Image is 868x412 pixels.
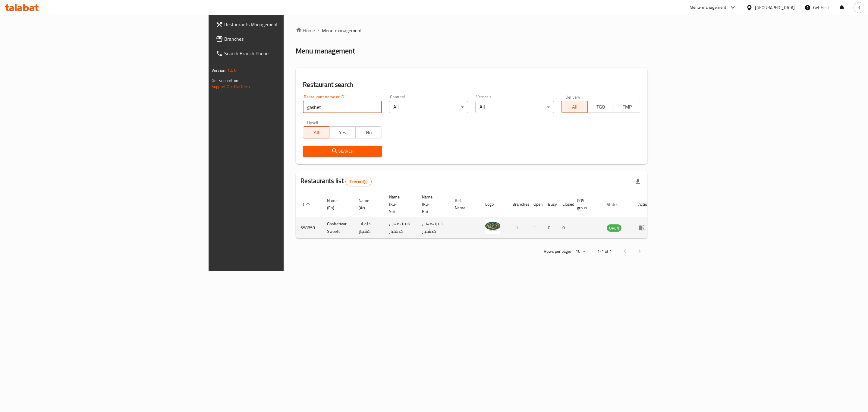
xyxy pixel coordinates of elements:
[508,217,529,239] td: 1
[307,120,318,125] label: Upsell
[300,201,312,208] span: ID
[211,46,354,61] a: Search Branch Phone
[212,66,226,74] span: Version:
[296,192,654,239] table: enhanced table
[306,128,327,137] span: All
[308,147,377,155] span: Search
[607,225,621,232] span: OPEN
[389,101,468,113] div: All
[212,83,250,90] a: Support.OpsPlatform
[346,179,371,185] span: 1 record(s)
[577,197,595,211] span: POS group
[558,192,572,217] th: Closed
[614,101,640,113] button: TMP
[224,21,349,28] span: Restaurants Management
[303,146,382,157] button: Search
[690,4,727,11] div: Menu-management
[544,248,571,255] p: Rows per page:
[564,103,585,111] span: All
[355,126,382,138] button: No
[558,217,572,239] td: 0
[755,4,795,11] div: [GEOGRAPHIC_DATA]
[332,128,353,137] span: Yes
[389,193,410,215] span: Name (Ku-So)
[475,101,554,113] div: All
[303,126,329,138] button: All
[211,32,354,46] a: Branches
[327,197,347,211] span: Name (En)
[597,248,612,255] p: 1-1 of 1
[543,217,558,239] td: 0
[857,4,860,11] span: R
[224,50,349,57] span: Search Branch Phone
[455,197,473,211] span: Ref. Name
[296,27,647,34] nav: breadcrumb
[634,192,654,217] th: Action
[227,66,237,74] span: 1.0.0
[329,126,356,138] button: Yes
[561,101,588,113] button: All
[345,177,372,186] div: Total records count
[485,219,500,234] img: Gashetiyar Sweets
[543,192,558,217] th: Busy
[384,217,417,239] td: شیرنەمەنی گەشتیار
[529,217,543,239] td: 1
[358,128,379,137] span: No
[224,35,349,43] span: Branches
[211,17,354,32] a: Restaurants Management
[480,192,508,217] th: Logo
[300,176,371,186] h2: Restaurants list
[417,217,450,239] td: شیرنەمەنی گەشتیار
[587,101,614,113] button: TGO
[508,192,529,217] th: Branches
[303,101,382,113] input: Search for restaurant name or ID..
[422,193,443,215] span: Name (Ku-Ba)
[303,80,640,89] h2: Restaurant search
[565,95,580,99] label: Delivery
[607,201,626,208] span: Status
[212,77,239,84] span: Get support on:
[359,197,377,211] span: Name (Ar)
[573,247,588,256] div: Rows per page:
[354,217,384,239] td: حلويات كشتيار
[631,174,645,189] div: Export file
[590,103,612,111] span: TGO
[616,103,638,111] span: TMP
[529,192,543,217] th: Open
